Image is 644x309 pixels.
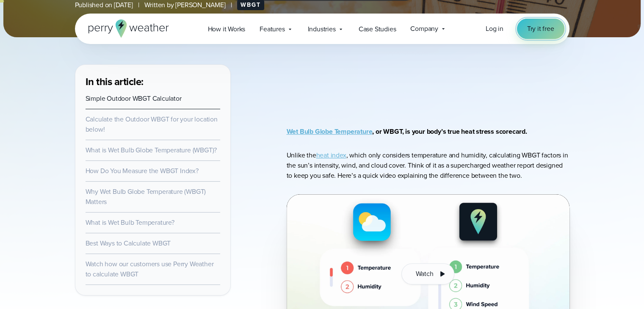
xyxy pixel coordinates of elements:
a: How Do You Measure the WBGT Index? [86,166,199,176]
a: heat index [316,150,346,160]
p: Unlike the , which only considers temperature and humidity, calculating WBGT factors in the sun’s... [287,150,569,181]
a: Simple Outdoor WBGT Calculator [86,94,182,103]
button: Watch [401,263,454,284]
a: Wet Bulb Globe Temperature [287,127,373,136]
a: Calculate the Outdoor WBGT for your location below! [86,114,218,134]
a: Try it free [517,19,564,39]
span: Log in [486,24,503,33]
a: Watch how our customers use Perry Weather to calculate WBGT [86,259,214,279]
a: Best Ways to Calculate WBGT [86,238,171,248]
h3: In this article: [86,75,220,88]
a: What is Wet Bulb Globe Temperature (WBGT)? [86,145,217,155]
a: How it Works [201,20,253,38]
a: Case Studies [351,20,404,38]
span: Watch [415,269,433,279]
a: Why Wet Bulb Globe Temperature (WBGT) Matters [86,187,206,207]
iframe: WBGT Explained: Listen as we break down all you need to know about WBGT Video [311,64,544,99]
span: Industries [308,24,336,34]
a: What is Wet Bulb Temperature? [86,218,174,227]
span: How it Works [208,24,246,34]
strong: , or WBGT, is your body’s true heat stress scorecard. [287,127,527,136]
span: Case Studies [359,24,396,34]
span: Features [260,24,285,34]
a: Log in [486,24,503,34]
span: Company [410,24,438,34]
span: Try it free [527,24,554,34]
